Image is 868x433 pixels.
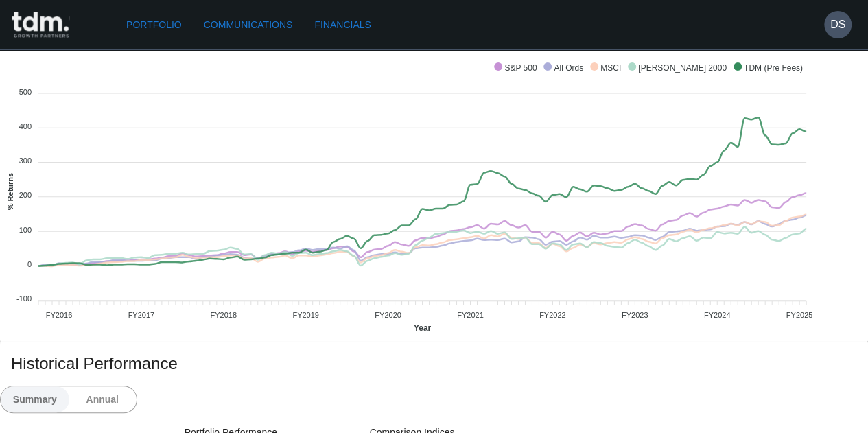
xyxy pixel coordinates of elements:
[19,122,32,130] tspan: 400
[11,353,857,375] span: Historical Performance
[543,63,583,73] span: All Ords
[824,11,852,38] button: DS
[414,323,432,333] text: Year
[539,311,566,319] tspan: FY2022
[19,226,32,234] tspan: 100
[734,63,803,73] span: TDM (Pre Fees)
[786,311,813,319] tspan: FY2025
[19,191,32,199] tspan: 200
[830,16,845,33] h6: DS
[210,311,237,319] tspan: FY2018
[69,386,137,412] button: Annual
[628,63,727,73] span: [PERSON_NAME] 2000
[309,12,376,38] a: Financials
[457,311,484,319] tspan: FY2021
[622,311,648,319] tspan: FY2023
[6,173,14,210] text: % Returns
[494,63,537,73] span: S&P 500
[27,260,32,268] tspan: 0
[198,12,298,38] a: Communications
[121,12,187,38] a: Portfolio
[590,63,621,73] span: MSCI
[375,311,401,319] tspan: FY2020
[46,311,73,319] tspan: FY2016
[16,294,32,303] tspan: -100
[704,311,731,319] tspan: FY2024
[19,88,32,96] tspan: 500
[128,311,155,319] tspan: FY2017
[19,156,32,165] tspan: 300
[292,311,319,319] tspan: FY2019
